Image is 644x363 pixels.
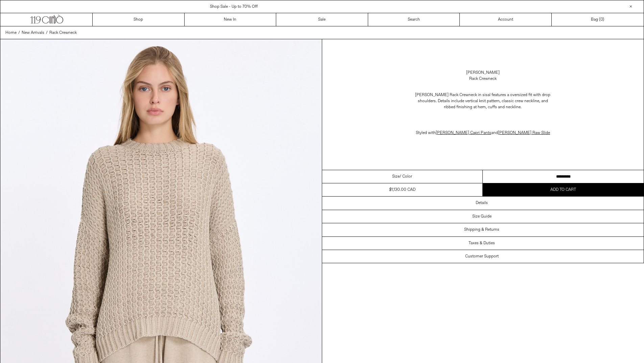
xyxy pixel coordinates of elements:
span: ) [600,17,604,23]
div: Rack Crewneck [469,76,497,82]
h3: Details [476,201,488,205]
a: Bag () [552,13,644,26]
span: New Arrivals [22,30,44,36]
a: Search [368,13,460,26]
a: Shop Sale - Up to 70% Off [210,4,258,9]
a: New Arrivals [22,30,44,36]
a: [PERSON_NAME] Raw Slide [498,130,550,136]
span: Rack Crewneck [49,30,77,36]
a: Home [5,30,17,36]
a: Shop [93,13,185,26]
span: Add to cart [550,187,576,192]
a: Sale [276,13,368,26]
a: Rack Crewneck [49,30,77,36]
span: / Color [400,174,412,180]
span: / [46,30,48,36]
span: 0 [600,17,603,22]
p: [PERSON_NAME] Rack Crewneck in sisal features a oversized fit with drop shoulders. Details includ... [415,89,550,114]
h3: Taxes & Duties [469,241,495,246]
span: / [18,30,20,36]
span: Home [5,30,17,36]
a: Account [460,13,552,26]
span: Size [392,174,400,180]
h3: Shipping & Returns [464,227,499,232]
a: [PERSON_NAME] Capri Pants [436,130,491,136]
a: [PERSON_NAME] [466,70,500,76]
a: New In [185,13,277,26]
button: Add to cart [483,183,644,196]
h3: Customer Support [465,254,499,259]
div: $1,130.00 CAD [389,187,415,193]
h3: Size Guide [472,214,492,219]
span: Styled with and [416,130,550,136]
